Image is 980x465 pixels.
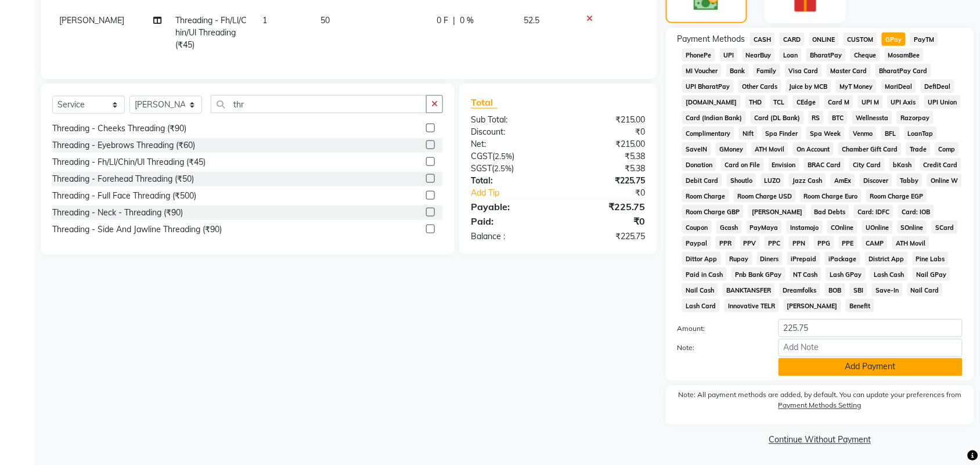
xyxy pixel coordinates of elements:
[462,114,559,126] div: Sub Total:
[804,158,845,171] span: BRAC Card
[726,64,749,77] span: Bank
[558,163,654,175] div: ₹5.38
[932,221,958,234] span: SCard
[920,158,962,171] span: Credit Card
[727,174,756,187] span: Shoutlo
[935,142,960,156] span: Comp
[898,205,934,218] span: Card: IOB
[668,434,972,446] a: Continue Without Payment
[682,48,715,62] span: PhonePe
[897,111,934,124] span: Razorpay
[558,114,654,126] div: ₹215.00
[862,236,888,250] span: CAMP
[682,252,721,265] span: Dittor App
[851,48,880,62] span: Cheque
[462,163,559,175] div: ( )
[913,268,950,281] span: Nail GPay
[471,96,498,109] span: Total
[787,252,820,265] span: iPrepaid
[721,158,764,171] span: Card on File
[762,127,802,140] span: Spa Finder
[780,48,802,62] span: Loan
[850,283,867,297] span: SBI
[824,95,853,109] span: Card M
[811,205,850,218] span: Bad Debts
[740,236,761,250] span: PPV
[826,268,866,281] span: Lash GPay
[720,48,738,62] span: UPI
[809,33,840,46] span: ONLINE
[806,48,846,62] span: BharatPay
[462,175,559,187] div: Total:
[882,33,906,46] span: GPay
[770,95,789,109] span: TCL
[844,33,877,46] span: CUSTOM
[761,174,785,187] span: LUZO
[751,111,804,124] span: Card (DL Bank)
[437,15,448,27] span: 0 F
[827,221,858,234] span: COnline
[780,283,821,297] span: Dreamfolks
[743,48,776,62] span: NearBuy
[906,142,931,156] span: Trade
[765,236,784,250] span: PPC
[779,319,963,337] input: Amount
[866,189,927,203] span: Room Charge EGP
[462,138,559,150] div: Net:
[809,111,824,124] span: RS
[825,252,860,265] span: iPackage
[682,127,734,140] span: Complimentary
[875,64,931,77] span: BharatPay Card
[682,64,722,77] span: MI Voucher
[175,15,247,50] span: Threading - Fh/Ll/Chin/Ul Threading (₹45)
[716,142,747,156] span: GMoney
[726,252,752,265] span: Rupay
[828,111,848,124] span: BTC
[885,48,924,62] span: MosamBee
[862,221,893,234] span: UOnline
[558,150,654,163] div: ₹5.38
[789,174,826,187] span: Jazz Cash
[910,33,938,46] span: PayTM
[846,299,874,312] span: Benefit
[682,221,712,234] span: Coupon
[927,174,962,187] span: Online W
[262,15,267,26] span: 1
[785,64,822,77] span: Visa Card
[669,324,770,334] label: Amount:
[460,15,474,27] span: 0 %
[784,299,842,312] span: [PERSON_NAME]
[558,214,654,228] div: ₹0
[905,127,938,140] span: LoanTap
[52,190,196,202] div: Threading - Full Face Threading (₹500)
[881,127,900,140] span: BFL
[801,189,862,203] span: Room Charge Euro
[806,127,845,140] span: Spa Week
[732,268,786,281] span: Pnb Bank GPay
[682,80,734,93] span: UPI BharatPay
[827,64,871,77] span: Master Card
[558,230,654,243] div: ₹225.75
[682,174,722,187] span: Debit Card
[462,126,559,138] div: Discount:
[682,189,729,203] span: Room Charge
[738,80,781,93] span: Other Cards
[725,299,779,312] span: Innovative TELR
[669,343,770,354] label: Note:
[836,80,877,93] span: MyT Money
[211,95,427,113] input: Search or Scan
[739,127,758,140] span: Nift
[757,252,783,265] span: Diners
[682,205,744,218] span: Room Charge GBP
[495,152,512,161] span: 2.5%
[462,214,559,228] div: Paid:
[789,236,809,250] span: PPN
[849,158,885,171] span: City Card
[574,187,654,199] div: ₹0
[849,127,877,140] span: Venmo
[924,95,961,109] span: UPI Union
[787,221,823,234] span: Instamojo
[558,175,654,187] div: ₹225.75
[678,33,745,45] span: Payment Methods
[471,151,492,161] span: CGST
